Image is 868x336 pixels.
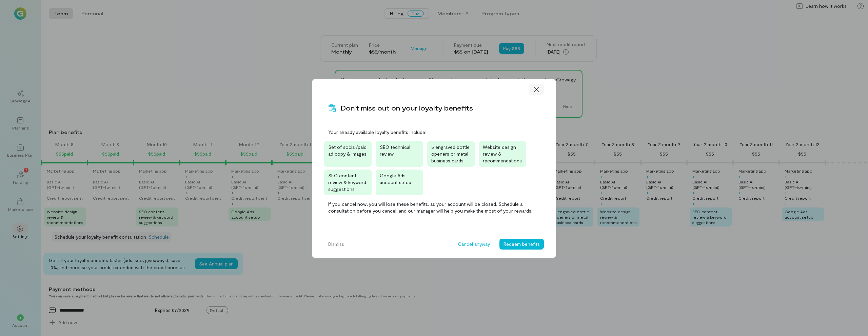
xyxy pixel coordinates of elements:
div: Don’t miss out on your loyalty benefits [340,103,473,113]
span: Your already available loyalty benefits include: [328,129,540,136]
button: Dismiss [324,239,348,250]
span: 5 engraved bottle openers or metal business cards [431,144,470,163]
button: Redeem benefits [499,239,544,250]
span: Website design review & recommendations [483,144,522,163]
span: Set of social/paid ad copy & images [328,144,367,157]
button: Cancel anyway [454,239,494,250]
span: SEO content review & keyword suggestions [328,173,366,192]
span: If you cancel now, you will lose these benefits, as your account will be closed. Schedule a consu... [328,201,540,214]
span: SEO technical review [380,144,410,157]
span: Google Ads account setup [380,173,411,185]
